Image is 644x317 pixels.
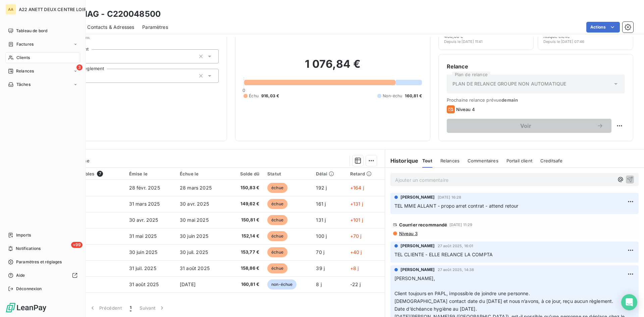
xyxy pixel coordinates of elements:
[447,97,625,103] span: Prochaine relance prévue
[447,119,611,133] button: Voir
[16,82,31,88] span: Tâches
[350,233,362,239] span: +70 j
[267,247,287,257] span: échue
[16,232,31,238] span: Imports
[180,249,208,255] span: 30 juil. 2025
[136,301,169,315] button: Suivant
[71,242,83,248] span: +99
[267,171,308,176] div: Statut
[400,194,435,200] span: [PERSON_NAME]
[16,41,34,47] span: Factures
[129,233,157,239] span: 31 mai 2025
[394,290,530,296] span: Client toujours en PAPL, impossible de joindre une personne.
[456,107,475,112] span: Niveau 4
[232,281,259,288] span: 160,81 €
[16,246,41,252] span: Notifications
[232,265,259,272] span: 158,86 €
[316,185,327,191] span: 192 j
[400,267,435,273] span: [PERSON_NAME]
[350,265,359,271] span: +8 j
[5,4,16,15] div: AA
[59,8,161,20] h3: CODIMAG - C220048500
[5,270,80,281] a: Aide
[232,171,259,176] div: Solde dû
[267,279,297,289] span: non-échue
[383,93,402,99] span: Non-échu
[267,183,287,193] span: échue
[621,294,637,310] div: Open Intercom Messenger
[129,265,156,271] span: 31 juil. 2025
[506,158,532,163] span: Portail client
[19,7,89,12] span: A22 ANETT DEUX CENTRE LOIRE
[87,24,134,31] span: Contacts & Adresses
[350,217,363,223] span: +101 j
[16,55,30,61] span: Clients
[142,24,168,31] span: Paramètres
[449,223,473,227] span: [DATE] 11:29
[180,201,209,207] span: 30 avr. 2025
[85,301,126,315] button: Précédent
[130,305,131,311] span: 1
[350,171,381,176] div: Retard
[16,272,25,278] span: Aide
[16,68,34,74] span: Relances
[180,185,212,191] span: 28 mars 2025
[232,184,259,191] span: 150,83 €
[440,158,460,163] span: Relances
[232,249,259,256] span: 153,77 €
[350,201,363,207] span: +131 j
[399,222,447,227] span: Courrier recommandé
[16,286,42,292] span: Déconnexion
[129,171,172,176] div: Émise le
[76,64,83,70] span: 3
[455,123,597,128] span: Voir
[244,57,422,77] h2: 1 076,84 €
[394,275,435,281] span: [PERSON_NAME],
[405,93,422,99] span: 160,81 €
[267,215,287,225] span: échue
[16,259,62,265] span: Paramètres et réglages
[400,243,435,249] span: [PERSON_NAME]
[316,249,324,255] span: 70 j
[501,97,518,103] span: demain
[586,22,620,33] button: Actions
[232,217,259,223] span: 150,81 €
[129,217,158,223] span: 30 avr. 2025
[394,252,493,257] span: TEL CLIENTE - ELLE RELANCE LA COMPTA
[180,171,224,176] div: Échue le
[385,157,419,165] h6: Historique
[267,263,287,273] span: échue
[53,171,121,177] div: Pièces comptables
[180,281,196,287] span: [DATE]
[350,281,361,287] span: -22 j
[394,306,477,312] span: Date d’échéance hygiène au [DATE].
[468,158,498,163] span: Commentaires
[243,88,245,93] span: 0
[316,201,326,207] span: 161 j
[316,265,325,271] span: 39 j
[180,233,208,239] span: 30 juin 2025
[129,249,158,255] span: 30 juin 2025
[316,217,326,223] span: 131 j
[232,201,259,207] span: 149,62 €
[438,195,462,199] span: [DATE] 16:28
[267,199,287,209] span: échue
[316,281,321,287] span: 8 j
[438,244,474,248] span: 27 août 2025, 16:01
[232,233,259,240] span: 152,14 €
[54,35,219,44] span: Propriétés Client
[438,268,474,272] span: 27 août 2025, 14:38
[350,185,364,191] span: +164 j
[422,158,432,163] span: Tout
[398,231,418,236] span: Niveau 3
[543,40,584,44] span: Depuis le [DATE] 07:46
[394,298,613,304] span: [DEMOGRAPHIC_DATA] contact date du [DATE] et nous n’avons, à ce jour, reçu aucun règlement.
[316,171,342,176] div: Délai
[394,203,519,209] span: TEL MME ALLANT - propo arret contrat - attend retour
[129,185,160,191] span: 28 févr. 2025
[261,93,279,99] span: 916,03 €
[129,201,160,207] span: 31 mars 2025
[180,265,210,271] span: 31 août 2025
[97,171,103,177] span: 7
[249,93,259,99] span: Échu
